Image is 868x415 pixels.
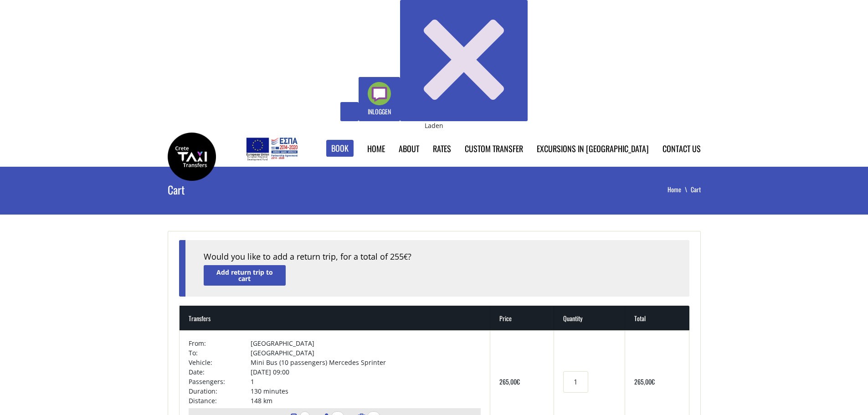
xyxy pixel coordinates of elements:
span: Inloggen [368,107,391,116]
a: Book [326,140,354,157]
span: € [652,377,655,386]
li: Cart [691,185,701,194]
td: To: [189,348,251,358]
td: [GEOGRAPHIC_DATA] [251,348,481,358]
a: About [399,143,419,154]
a: Rates [433,143,451,154]
td: Date: [189,367,251,377]
h1: Cart [168,167,347,212]
div: Would you like to add a return trip, for a total of 255 ? [204,251,671,263]
bdi: 265,00 [499,377,520,386]
a: Crete Taxi Transfers | Crete Taxi Transfers Cart | Crete Taxi Transfers [168,151,216,160]
a: Custom Transfer [465,143,523,154]
td: [DATE] 09:00 [251,367,481,377]
td: 1 [251,377,481,386]
img: Crete Taxi Transfers | Crete Taxi Transfers Cart | Crete Taxi Transfers [168,133,216,181]
td: Passengers: [189,377,251,386]
a: Contact us [663,143,701,154]
img: e-bannersEUERDF180X90.jpg [245,135,299,162]
span: Laden [425,121,443,130]
td: [GEOGRAPHIC_DATA] [251,338,481,348]
td: Vehicle: [189,358,251,367]
th: Total [625,306,689,330]
th: Price [490,306,554,330]
a: Add return trip to cart [204,265,286,286]
td: Mini Bus (10 passengers) Mercedes Sprinter [251,358,481,367]
a: Home [668,184,691,194]
a: Excursions in [GEOGRAPHIC_DATA] [537,143,649,154]
span: € [404,252,408,262]
th: Quantity [554,306,625,330]
input: Transfers quantity [563,371,588,393]
td: From: [189,338,251,348]
td: Duration: [189,386,251,396]
td: Distance: [189,396,251,405]
span: € [517,377,520,386]
td: 148 km [251,396,481,405]
a: Home [367,143,385,154]
th: Transfers [180,306,490,330]
td: 130 minutes [251,386,481,396]
bdi: 265,00 [634,377,655,386]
